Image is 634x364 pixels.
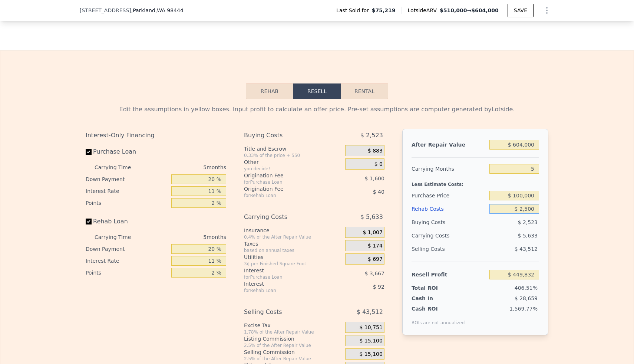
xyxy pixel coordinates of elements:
[246,83,293,99] button: Rehab
[244,172,327,179] div: Origination Fee
[86,255,168,267] div: Interest Rate
[336,7,372,14] span: Last Sold for
[86,149,92,155] input: Purchase Loan
[412,162,486,176] div: Carrying Months
[244,193,327,199] div: for Rehab Loan
[372,7,396,14] span: $75,219
[357,305,383,319] span: $ 43,512
[86,197,168,209] div: Points
[360,338,383,344] span: $ 15,100
[412,138,486,151] div: After Repair Value
[155,7,184,13] span: , WA 98444
[412,176,539,189] div: Less Estimate Costs:
[131,7,184,14] span: , Parkland
[508,4,534,17] button: SAVE
[244,322,342,329] div: Excise Tax
[363,229,382,236] span: $ 1,007
[509,306,538,312] span: 1,569.77%
[368,243,383,249] span: $ 174
[360,351,383,358] span: $ 15,100
[244,210,327,224] div: Carrying Costs
[244,329,342,335] div: 1.78% of the After Repair Value
[86,219,92,224] input: Rehab Loan
[408,7,440,14] span: Lotside ARV
[412,229,458,242] div: Carrying Costs
[244,240,342,247] div: Taxes
[244,158,342,166] div: Other
[146,231,226,243] div: 5 months
[244,166,342,172] div: you decide!
[412,202,486,216] div: Rehab Costs
[244,247,342,253] div: based on annual taxes
[244,305,327,319] div: Selling Costs
[293,83,341,99] button: Resell
[360,129,383,142] span: $ 2,523
[515,295,538,301] span: $ 28,659
[86,215,168,228] label: Rehab Loan
[440,7,467,13] span: $510,000
[244,288,327,294] div: for Rehab Loan
[244,145,342,153] div: Title and Escrow
[244,348,342,356] div: Selling Commission
[368,256,383,263] span: $ 697
[368,148,383,154] span: $ 883
[412,242,486,256] div: Selling Costs
[86,267,168,279] div: Points
[515,285,538,291] span: 406.51%
[412,305,465,312] div: Cash ROI
[412,268,486,281] div: Resell Profit
[364,270,384,276] span: $ 3,667
[244,274,327,280] div: for Purchase Loan
[244,179,327,185] div: for Purchase Loan
[373,189,384,195] span: $ 40
[244,356,342,362] div: 2.5% of the After Repair Value
[244,335,342,342] div: Listing Commission
[360,324,383,331] span: $ 10,751
[244,261,342,267] div: 3¢ per Finished Square Foot
[412,216,486,229] div: Buying Costs
[412,312,465,326] div: ROIs are not annualized
[440,7,499,14] span: →
[86,129,226,142] div: Interest-Only Financing
[244,129,327,142] div: Buying Costs
[244,267,327,274] div: Interest
[86,243,168,255] div: Down Payment
[80,7,131,14] span: [STREET_ADDRESS]
[364,176,384,181] span: $ 1,600
[86,173,168,185] div: Down Payment
[539,3,554,18] button: Show Options
[244,234,342,240] div: 0.4% of the After Repair Value
[86,105,548,114] div: Edit the assumptions in yellow boxes. Input profit to calculate an offer price. Pre-set assumptio...
[86,145,168,158] label: Purchase Loan
[95,231,143,243] div: Carrying Time
[95,161,143,173] div: Carrying Time
[244,153,342,158] div: 0.33% of the price + 550
[146,161,226,173] div: 5 months
[341,83,388,99] button: Rental
[374,161,383,168] span: $ 0
[244,280,327,288] div: Interest
[86,185,168,197] div: Interest Rate
[360,210,383,224] span: $ 5,633
[412,295,458,302] div: Cash In
[412,189,486,202] div: Purchase Price
[412,284,458,292] div: Total ROI
[518,219,538,225] span: $ 2,523
[518,233,538,239] span: $ 5,633
[373,284,384,290] span: $ 92
[515,246,538,252] span: $ 43,512
[244,185,327,193] div: Origination Fee
[244,253,342,261] div: Utilities
[471,7,499,13] span: $604,000
[244,342,342,348] div: 2.5% of the After Repair Value
[244,227,342,234] div: Insurance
